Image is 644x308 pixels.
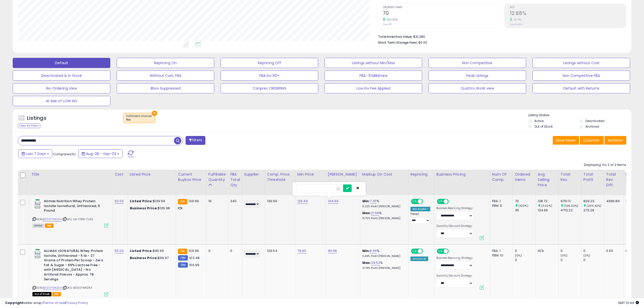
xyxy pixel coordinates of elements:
[538,172,556,188] div: Avg Selling Price
[178,172,204,182] div: Current Buybox Price
[534,124,553,129] label: Out of Stock
[512,18,522,22] small: 51.71%
[13,58,110,68] button: Default
[244,172,263,177] div: Supplier
[385,18,398,22] small: 100.00%
[360,170,408,195] th: The percentage added to the cost of goods (COGS) that forms the calculator for Min & Max prices.
[130,249,172,253] div: $99.99
[297,199,308,204] a: 129.49
[378,35,413,39] b: Total Inventory Value:
[325,58,422,68] button: Listings without Min/Max
[297,248,306,253] a: 79.90
[515,172,533,182] div: Ordered Items
[221,83,318,93] button: Canprev ORDERING
[44,199,105,214] b: Allmax Nutrition Whey Protein Isolate Isonatural, Unflavored, 5 Pound.
[583,249,604,253] div: 0
[43,217,62,221] a: B000YMKZK4
[436,256,473,260] label: Business Repricing Strategy:
[267,249,291,253] div: 129.54
[584,163,626,167] div: Displaying 1 to 2 of 2 items
[362,260,371,265] b: Max:
[428,71,526,81] button: Peak Listings
[371,260,380,265] a: 39.53
[362,205,404,208] p: 5.22% Profit [PERSON_NAME]
[115,199,124,204] a: 92.00
[362,248,370,253] b: Min:
[436,207,473,210] label: Business Repricing Strategy:
[45,224,53,228] span: FBA
[583,138,599,143] span: Columns
[532,83,630,93] button: Default with Returns
[492,249,509,253] div: FBA: 1
[538,199,558,203] div: 138.72
[492,199,509,203] div: FBA: 1
[362,199,370,203] b: Min:
[52,292,61,296] span: FBA
[532,58,630,68] button: Listings without Cost
[604,136,626,145] button: Actions
[297,172,324,177] div: Min Price
[178,255,188,261] small: FBM
[412,249,418,253] span: ON
[230,199,238,203] div: 340
[564,204,578,208] small: (106.02%)
[44,249,105,283] b: ALLMAX ISONATURAL Whey Protein Isolate, Unflavored - 5 lb - 27 Grams of Protein Per Scoop - Zero ...
[587,204,601,208] small: (203.42%)
[117,58,214,68] button: Repricing On
[437,199,444,204] span: ON
[428,83,526,93] button: Quattro WoW view
[62,286,92,290] span: | SKU: B000YMKZK4
[362,217,404,220] p: 13.75% Profit [PERSON_NAME]
[534,119,544,123] label: Active
[618,300,639,305] span: 2025-09-11 21:44 GMT
[492,172,511,182] div: Num of Comp.
[515,208,535,213] div: 35
[528,113,631,118] p: Listing States:
[362,199,404,208] div: %
[371,211,379,216] a: 21.66
[422,249,430,253] span: OFF
[115,172,126,177] div: Cost
[515,258,535,262] div: 0
[43,286,62,290] a: B000YMKZK4
[130,199,153,203] b: Listed Price:
[208,172,226,182] div: Fulfillable Quantity
[18,123,40,128] div: Clear All Filters
[242,170,265,195] th: CSV column name: cust_attr_1_Supplier
[5,300,24,305] strong: Copyright
[130,206,158,211] b: Business Price:
[115,248,124,253] a: 55.00
[606,199,620,203] div: 4996.89
[541,204,552,208] small: (3.02%)
[18,149,52,158] button: Last 7 Days
[412,199,418,204] span: ON
[13,83,110,93] button: Re-Ordering View
[328,199,338,204] a: 144.99
[410,207,430,211] div: Win BuyBox *
[130,172,174,177] div: Listed Price
[13,96,110,106] button: At Risk of LOW INV
[32,249,43,259] img: 41OwTK34h6L._SL40_.jpg
[130,248,153,253] b: Listed Price:
[117,83,214,93] button: Bbox Suppressed
[53,152,76,157] span: Compared to:
[328,248,337,253] a: 99.99
[492,203,509,208] div: FBM: 0
[583,208,604,213] div: 273.29
[186,136,205,145] button: Filters
[208,249,224,253] div: 0
[32,199,43,209] img: 41OwTK34h6L._SL40_.jpg
[117,71,214,81] button: Without Cost, FBA
[31,172,110,177] div: Title
[378,40,418,45] b: Short Term Storage Fees:
[410,212,430,224] div: Preset:
[383,23,391,26] small: Prev: 35
[66,300,88,305] a: Privacy Policy
[325,83,422,93] button: Low Inv Fee Applied
[510,10,626,17] h2: 12.88%
[267,172,293,182] div: Comp. Price Threshold
[561,199,581,203] div: 9710.11
[561,249,581,253] div: 0
[515,253,522,258] small: (0%)
[410,256,428,261] div: Amazon AI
